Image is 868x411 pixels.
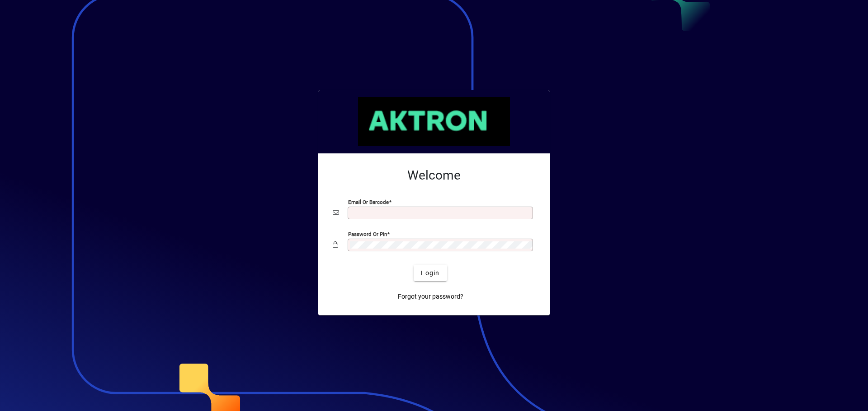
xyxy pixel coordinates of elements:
span: Forgot your password? [398,292,463,301]
h2: Welcome [333,168,535,183]
a: Forgot your password? [394,288,467,305]
button: Login [414,265,447,281]
mat-label: Password or Pin [348,231,387,237]
span: Login [421,268,439,278]
mat-label: Email or Barcode [348,199,389,205]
